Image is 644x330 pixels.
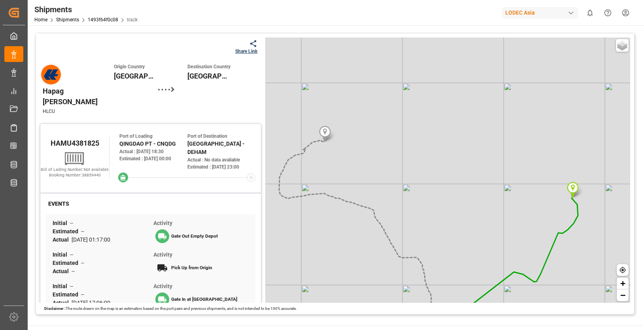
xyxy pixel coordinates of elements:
div: Shipments [34,4,138,15]
div: Booking Number: 38859440 [40,172,109,178]
div: Share Link [235,48,257,55]
a: Home [34,17,47,22]
span: Estimated [53,291,81,298]
span: HLCU [43,109,55,114]
div: [GEOGRAPHIC_DATA] - DEHAM [187,140,255,156]
span: + [620,278,625,288]
a: Zoom out [617,289,629,301]
span: Initial [53,220,70,226]
img: Marker [567,182,579,198]
span: -- [70,251,73,258]
span: Disclaimer : [44,306,66,311]
span: − [620,290,625,300]
button: Help Center [599,4,617,22]
span: Estimated [53,228,81,234]
span: Activity [153,283,172,289]
span: Actual [53,268,72,274]
span: Estimated [53,260,81,266]
div: Port of Loading [119,133,187,140]
span: [GEOGRAPHIC_DATA] [114,71,158,81]
div: Bill of Lading Number: Not available [40,167,109,172]
span: Actual [53,300,72,306]
div: Port of Destination [187,133,255,140]
span: Origin Country [114,64,158,71]
a: Layers [616,39,629,52]
button: LODEC Asia [502,5,581,20]
div: Estimated : [DATE] 00:00 [119,155,187,162]
button: show 0 new notifications [581,4,599,22]
div: EVENTS [46,199,72,209]
span: Gate In at [GEOGRAPHIC_DATA] [171,296,237,302]
img: hapag_lloyd.png [40,64,62,86]
span: -- [70,283,73,289]
span: [DATE] 01:17:00 [72,236,110,243]
span: [GEOGRAPHIC_DATA] [187,71,232,81]
span: Gate Out Empty Depot [171,233,218,239]
span: -- [70,220,73,226]
a: 1493f64f0c08 [88,17,118,22]
span: HAMU4381825 [51,139,99,147]
a: Shipments [56,17,79,22]
div: Estimated : [DATE] 23:00 [187,163,255,171]
div: QINGDAO PT - CNQDG [119,140,187,148]
span: Actual [53,236,72,243]
a: Zoom in [617,277,629,289]
span: Pick Up from Origin [171,265,212,270]
img: Marker [319,126,331,142]
div: LODEC Asia [502,7,578,19]
span: Initial [53,283,70,289]
div: Actual : [DATE] 18:30 [119,148,187,155]
span: -- [81,291,84,298]
div: Actual : No data available [187,156,255,163]
span: -- [72,268,75,274]
span: -- [81,260,84,266]
span: Destination Country [187,64,232,71]
div: China [114,64,158,115]
span: -- [81,228,84,234]
span: [DATE] 17:06:00 [72,300,110,306]
span: Activity [153,251,172,258]
div: Hapag [PERSON_NAME] [43,86,114,107]
span: Activity [153,220,172,226]
span: The route drawn on the map is an estimation based on the port pairs and previous shipments, and i... [66,306,297,311]
span: Initial [53,251,70,258]
div: Germany [187,64,232,115]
